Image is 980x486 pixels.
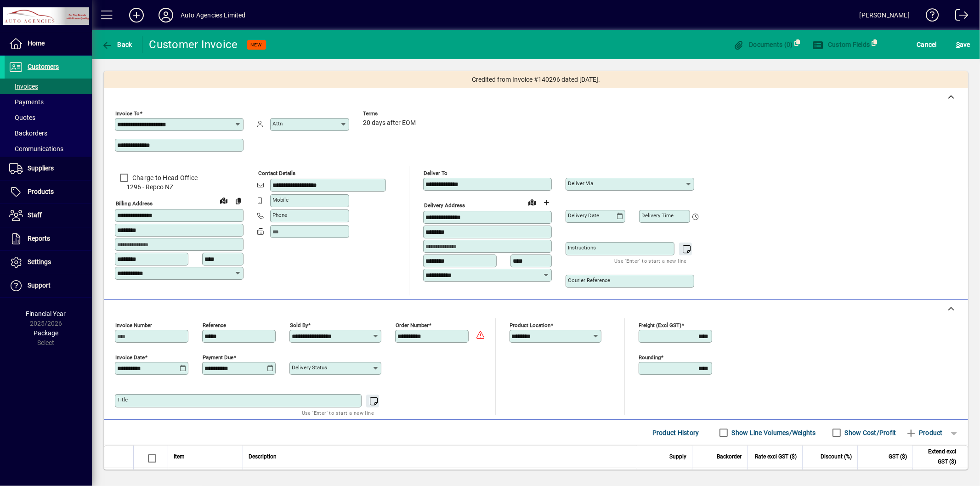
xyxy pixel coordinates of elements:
[28,40,45,47] span: Home
[28,211,42,219] span: Staff
[115,354,145,361] mat-label: Invoice date
[568,244,596,251] mat-label: Instructions
[717,452,742,462] span: Backorder
[918,446,956,467] span: Extend excl GST ($)
[130,173,198,182] label: Charge to Head Office
[203,322,226,328] mat-label: Reference
[948,2,969,32] a: Logout
[568,212,599,219] mat-label: Delivery date
[5,204,92,227] a: Staff
[216,193,231,208] a: View on map
[525,195,539,209] a: View on map
[363,119,416,127] span: 20 days after EOM
[5,79,92,94] a: Invoices
[956,41,960,48] span: S
[5,274,92,297] a: Support
[652,425,699,440] span: Product History
[396,322,429,328] mat-label: Order number
[28,63,59,70] span: Customers
[424,170,448,176] mat-label: Deliver To
[649,424,703,441] button: Product History
[568,277,610,283] mat-label: Courier Reference
[956,37,970,52] span: ave
[28,282,51,289] span: Support
[889,452,907,462] span: GST ($)
[5,125,92,141] a: Backorders
[9,98,44,106] span: Payments
[641,212,674,219] mat-label: Delivery time
[28,235,50,242] span: Reports
[28,164,54,172] span: Suppliers
[231,193,246,208] button: Copy to Delivery address
[539,195,554,210] button: Choose address
[5,227,92,250] a: Reports
[731,36,795,53] button: Documents (0)
[733,41,793,48] span: Documents (0)
[5,157,92,180] a: Suppliers
[755,452,797,462] span: Rate excl GST ($)
[272,120,283,127] mat-label: Attn
[115,322,152,328] mat-label: Invoice number
[149,37,238,52] div: Customer Invoice
[5,110,92,125] a: Quotes
[915,36,940,53] button: Cancel
[99,36,135,53] button: Back
[5,141,92,157] a: Communications
[919,2,939,32] a: Knowledge Base
[5,251,92,274] a: Settings
[363,111,418,117] span: Terms
[860,8,910,23] div: [PERSON_NAME]
[272,197,289,203] mat-label: Mobile
[9,145,63,153] span: Communications
[28,258,51,266] span: Settings
[122,7,151,23] button: Add
[102,41,132,48] span: Back
[821,452,852,462] span: Discount (%)
[669,452,686,462] span: Supply
[292,364,327,371] mat-label: Delivery status
[5,32,92,55] a: Home
[639,322,682,328] mat-label: Freight (excl GST)
[5,181,92,203] a: Products
[181,8,246,23] div: Auto Agencies Limited
[510,322,551,328] mat-label: Product location
[9,130,47,137] span: Backorders
[810,36,872,53] button: Custom Fields
[272,212,287,218] mat-label: Phone
[302,407,374,418] mat-hint: Use 'Enter' to start a new line
[730,428,816,437] label: Show Line Volumes/Weights
[203,354,233,361] mat-label: Payment due
[954,36,973,53] button: Save
[34,329,58,337] span: Package
[290,322,308,328] mat-label: Sold by
[9,114,35,121] span: Quotes
[151,7,181,23] button: Profile
[26,310,66,317] span: Financial Year
[472,75,600,85] span: Credited from Invoice #140296 dated [DATE].
[92,36,142,53] app-page-header-button: Back
[615,255,687,266] mat-hint: Use 'Enter' to start a new line
[917,37,937,52] span: Cancel
[251,42,262,48] span: NEW
[28,188,54,195] span: Products
[568,180,593,186] mat-label: Deliver via
[117,396,128,403] mat-label: Title
[639,354,661,361] mat-label: Rounding
[115,182,244,192] span: 1296 - Repco NZ
[5,94,92,110] a: Payments
[812,41,870,48] span: Custom Fields
[843,428,896,437] label: Show Cost/Profit
[115,110,140,117] mat-label: Invoice To
[249,452,277,462] span: Description
[174,452,185,462] span: Item
[906,425,943,440] span: Product
[9,83,38,90] span: Invoices
[901,424,947,441] button: Product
